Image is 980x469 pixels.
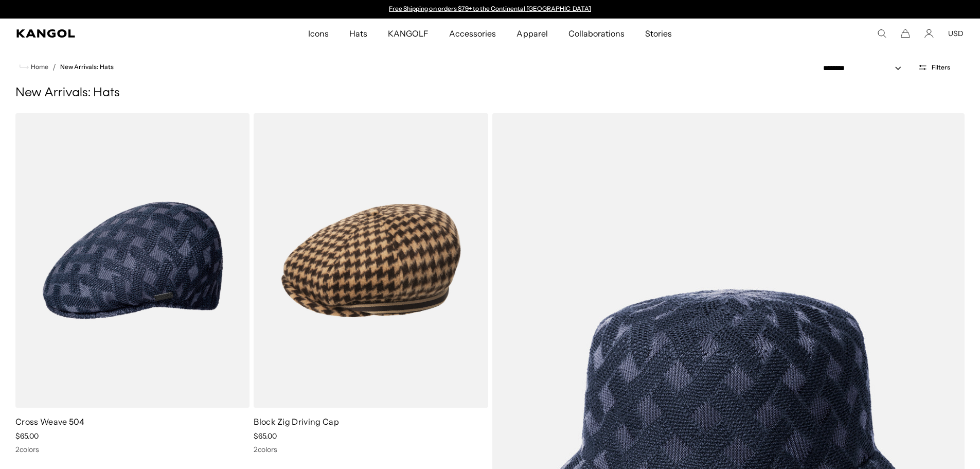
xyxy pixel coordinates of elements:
[254,416,339,427] a: Block Zig Driving Cap
[516,19,547,48] span: Apparel
[384,5,596,13] div: 1 of 2
[339,19,378,48] a: Hats
[384,5,596,13] slideshow-component: Announcement bar
[15,416,85,427] a: Cross Weave 504
[819,63,912,74] select: Sort by: Featured
[439,19,506,48] a: Accessories
[645,19,672,48] span: Stories
[948,29,964,38] button: USD
[15,113,250,408] img: Cross Weave 504
[388,19,429,48] span: KANGOLF
[29,63,48,71] span: Home
[568,19,625,48] span: Collaborations
[16,29,204,38] a: Kangol
[308,19,329,48] span: Icons
[506,19,558,48] a: Apparel
[15,431,39,441] span: $65.00
[15,85,965,101] h1: New Arrivals: Hats
[60,63,114,71] a: New Arrivals: Hats
[15,445,250,454] div: 2 colors
[924,29,934,38] a: Account
[384,5,596,13] div: Announcement
[877,29,886,38] summary: Search here
[558,19,635,48] a: Collaborations
[932,64,950,71] span: Filters
[254,445,488,454] div: 2 colors
[254,113,488,408] img: Block Zig Driving Cap
[901,29,910,38] button: Cart
[349,19,367,48] span: Hats
[389,5,591,12] a: Free Shipping on orders $79+ to the Continental [GEOGRAPHIC_DATA]
[48,61,56,73] li: /
[912,63,956,72] button: Open filters
[254,431,277,441] span: $65.00
[449,19,496,48] span: Accessories
[635,19,682,48] a: Stories
[20,62,48,72] a: Home
[298,19,339,48] a: Icons
[378,19,439,48] a: KANGOLF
